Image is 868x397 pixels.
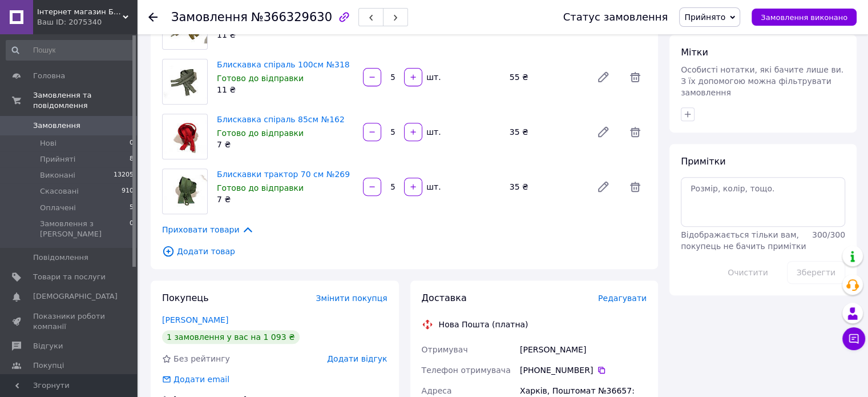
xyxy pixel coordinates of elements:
span: Доставка [422,292,467,303]
span: Без рейтингу [173,354,230,363]
a: Блискавки трактор 70 см №269 [217,170,350,179]
span: 13205 [114,170,134,181]
span: Адреса [422,386,452,395]
div: шт. [423,181,442,193]
span: Примітки [681,156,725,167]
span: Замовлення з [PERSON_NAME] [40,219,130,239]
span: Скасовані [40,186,79,197]
div: 7 ₴ [217,194,354,205]
span: Виконані [40,170,75,181]
img: Блискавки трактор 70 см №269 [163,175,207,208]
div: 35 ₴ [505,124,587,140]
a: Редагувати [592,175,615,198]
div: Ваш ID: 2075340 [37,17,137,27]
span: Мітки [681,47,708,58]
span: Видалити [624,121,647,143]
div: Нова Пошта (платна) [436,319,531,330]
div: шт. [423,126,442,138]
span: Прийняті [40,154,75,165]
span: Відгуки [33,341,63,351]
div: [PERSON_NAME] [518,339,649,360]
input: Пошук [6,40,135,61]
div: 35 ₴ [505,179,587,195]
div: 1 замовлення у вас на 1 093 ₴ [162,330,300,344]
span: Додати товар [162,245,647,258]
div: 11 ₴ [217,84,354,95]
span: Видалити [624,175,647,198]
span: Готово до відправки [217,129,304,138]
span: Замовлення виконано [761,13,847,22]
span: 5 [130,203,134,213]
span: Відображається тільки вам, покупець не бачить примітки [681,230,806,251]
span: Замовлення [171,10,248,24]
a: Блискавка спіраль 100см №318 [217,60,350,69]
a: Блискавка спіраль 85см №162 [217,115,345,124]
span: №366329630 [251,10,332,24]
span: Замовлення [33,121,80,131]
div: [PHONE_NUMBER] [520,364,647,376]
div: Додати email [172,374,231,385]
span: Додати відгук [327,354,387,363]
div: шт. [423,71,442,83]
span: 0 [130,138,134,149]
span: 910 [122,186,134,197]
button: Чат з покупцем [842,327,865,350]
span: 300 / 300 [812,230,845,239]
div: Повернутися назад [148,11,158,23]
span: Товари та послуги [33,272,106,282]
img: Блискавка спіраль 100см №318 [163,65,207,99]
div: 55 ₴ [505,69,587,85]
span: Телефон отримувача [422,366,511,375]
span: Готово до відправки [217,183,304,193]
span: Замовлення та повідомлення [33,90,137,111]
span: Отримувач [422,345,468,354]
span: Інтернет магазин Булавки [37,7,123,17]
span: Повідомлення [33,252,88,263]
span: Видалити [624,66,647,89]
span: Головна [33,71,65,81]
div: 11 ₴ [217,29,354,41]
span: Нові [40,138,56,149]
span: [DEMOGRAPHIC_DATA] [33,291,118,302]
div: Статус замовлення [563,11,668,23]
button: Замовлення виконано [752,9,857,26]
a: Редагувати [592,66,615,89]
span: Покупці [33,360,64,371]
span: Готово до відправки [217,74,304,83]
span: Змінити покупця [316,294,387,303]
a: [PERSON_NAME] [162,315,228,324]
span: Особисті нотатки, які бачите лише ви. З їх допомогою можна фільтрувати замовлення [681,65,843,97]
span: Редагувати [598,294,647,303]
span: Показники роботи компанії [33,311,106,332]
div: Додати email [161,374,231,385]
span: Покупець [162,292,209,303]
img: Блискавка спіраль 85см №162 [163,120,207,154]
div: 7 ₴ [217,139,354,150]
span: 8 [130,154,134,165]
span: Оплачені [40,203,76,213]
a: Редагувати [592,121,615,143]
span: 0 [130,219,134,239]
span: Прийнято [684,13,725,22]
span: Приховати товари [162,223,254,236]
